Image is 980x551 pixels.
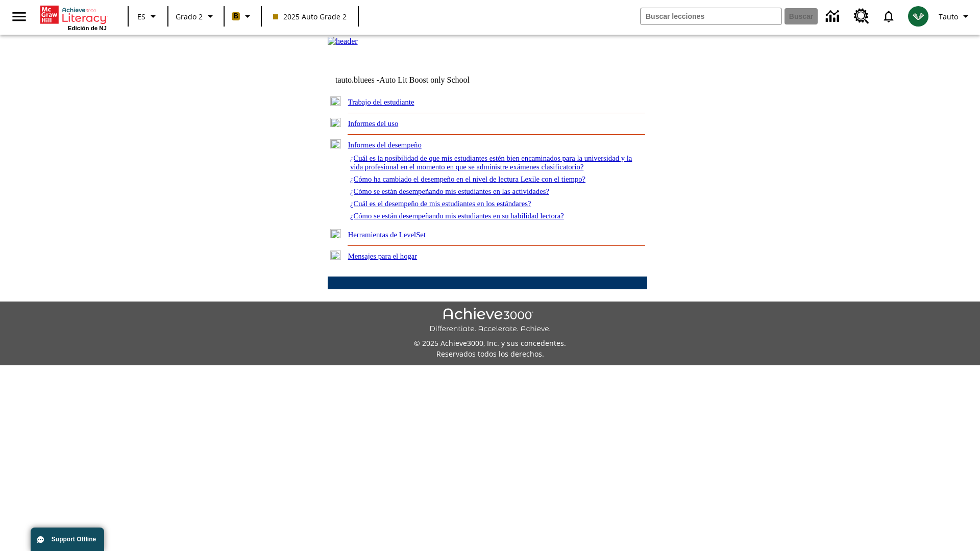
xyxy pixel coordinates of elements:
a: Centro de información [820,3,848,31]
a: ¿Cuál es la posibilidad de que mis estudiantes estén bien encaminados para la universidad y la vi... [350,154,632,171]
a: Mensajes para el hogar [348,252,418,260]
span: ES [137,11,145,22]
span: B [233,10,238,22]
button: Boost El color de la clase es anaranjado claro. Cambiar el color de la clase. [228,7,258,26]
button: Grado: Grado 2, Elige un grado [171,7,220,26]
a: Herramientas de LevelSet [348,231,426,239]
img: minus.gif [330,139,341,148]
span: Grado 2 [176,11,203,22]
td: tauto.bluees - [335,76,523,85]
div: Portada [40,4,107,31]
img: avatar image [908,6,928,27]
img: plus.gif [330,251,341,260]
a: ¿Cuál es el desempeño de mis estudiantes en los estándares? [350,199,531,208]
span: Support Offline [52,536,96,543]
button: Support Offline [31,528,104,551]
a: Informes del desempeño [348,141,422,149]
a: Centro de recursos, Se abrirá en una pestaña nueva. [848,3,875,30]
nobr: Auto Lit Boost only School [379,76,470,84]
button: Escoja un nuevo avatar [902,3,935,30]
input: Buscar campo [641,8,781,24]
a: ¿Cómo se están desempeñando mis estudiantes en su habilidad lectora? [350,212,564,220]
img: plus.gif [330,229,341,238]
img: Achieve3000 Differentiate Accelerate Achieve [429,308,551,334]
button: Perfil/Configuración [935,7,976,26]
button: Lenguaje: ES, Selecciona un idioma [132,7,164,26]
a: ¿Cómo se están desempeñando mis estudiantes en las actividades? [350,187,549,195]
span: Tauto [939,11,958,22]
a: ¿Cómo ha cambiado el desempeño en el nivel de lectura Lexile con el tiempo? [350,175,585,183]
a: Notificaciones [875,3,902,30]
img: plus.gif [330,96,341,106]
span: 2025 Auto Grade 2 [273,11,347,22]
a: Informes del uso [348,119,399,128]
img: plus.gif [330,118,341,127]
button: Abrir el menú lateral [4,2,34,32]
a: Trabajo del estudiante [348,98,414,106]
span: Edición de NJ [68,25,107,31]
img: header [328,37,358,46]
